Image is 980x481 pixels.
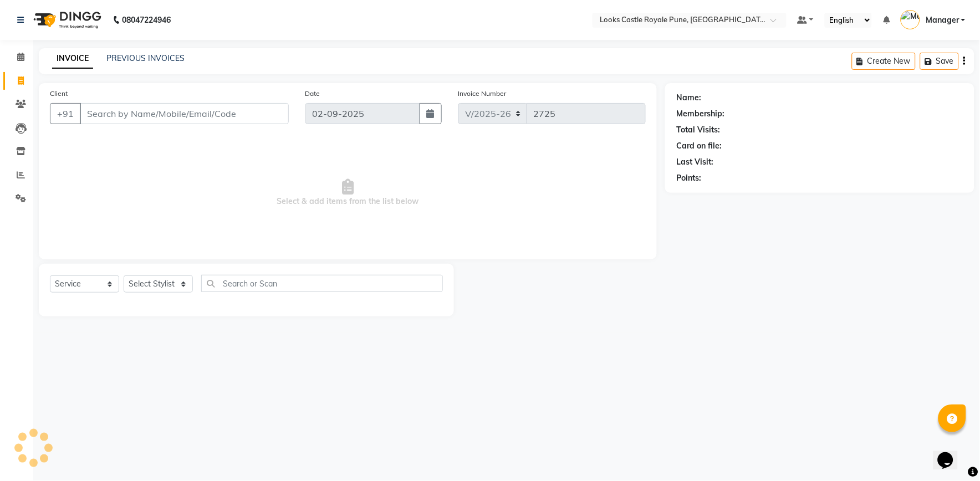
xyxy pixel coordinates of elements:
[920,53,959,70] button: Save
[52,49,93,69] a: INVOICE
[676,108,724,120] div: Membership:
[676,172,701,184] div: Points:
[106,53,185,63] a: PREVIOUS INVOICES
[80,103,289,124] input: Search by Name/Mobile/Email/Code
[28,4,104,35] img: logo
[933,437,969,470] iframe: chat widget
[676,156,713,168] div: Last Visit:
[926,14,959,26] span: Manager
[201,275,443,292] input: Search or Scan
[50,89,68,99] label: Client
[676,124,720,136] div: Total Visits:
[676,140,722,152] div: Card on file:
[676,92,701,104] div: Name:
[852,53,916,70] button: Create New
[901,10,920,29] img: Manager
[305,89,320,99] label: Date
[458,89,507,99] label: Invoice Number
[50,103,81,124] button: +91
[50,137,646,248] span: Select & add items from the list below
[122,4,171,35] b: 08047224946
